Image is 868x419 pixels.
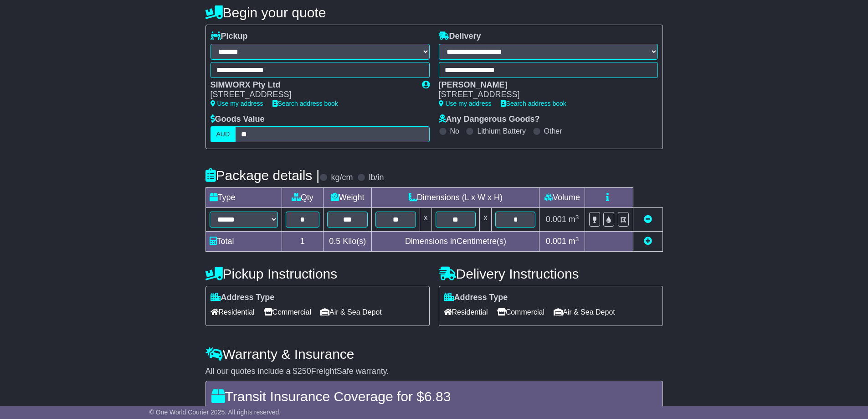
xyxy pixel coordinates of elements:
td: Kilo(s) [324,232,372,252]
span: 6.83 [424,389,451,404]
label: kg/cm [331,173,353,183]
div: [STREET_ADDRESS] [439,90,649,100]
label: lb/in [369,173,384,183]
label: No [450,127,459,135]
a: Add new item [644,237,652,246]
span: 0.5 [329,237,340,246]
span: 0.001 [546,237,566,246]
td: Total [205,232,282,252]
a: Use my address [439,100,492,107]
span: Residential [211,305,255,319]
div: SIMWORX Pty Ltd [211,80,413,90]
td: Weight [324,188,372,208]
div: [PERSON_NAME] [439,80,649,90]
span: m [569,237,579,246]
label: Pickup [211,31,248,41]
h4: Delivery Instructions [439,266,663,281]
label: Other [544,127,562,135]
label: Address Type [211,293,275,303]
label: Goods Value [211,114,265,124]
td: Qty [282,188,324,208]
h4: Warranty & Insurance [205,347,663,362]
h4: Pickup Instructions [205,266,430,281]
h4: Transit Insurance Coverage for $ [211,389,657,404]
span: 0.001 [546,215,566,224]
sup: 3 [575,236,579,243]
label: Lithium Battery [477,127,526,135]
a: Search address book [272,100,338,107]
a: Use my address [211,100,263,107]
sup: 3 [575,214,579,221]
a: Remove this item [644,215,652,224]
h4: Begin your quote [205,5,663,20]
label: Any Dangerous Goods? [439,114,540,124]
td: Dimensions (L x W x H) [372,188,539,208]
td: x [420,208,431,232]
span: Commercial [264,305,311,319]
td: Type [205,188,282,208]
span: Air & Sea Depot [554,305,615,319]
span: Commercial [497,305,544,319]
td: Volume [539,188,585,208]
h4: Package details | [205,168,320,183]
div: All our quotes include a $ FreightSafe warranty. [205,367,663,377]
a: Search address book [501,100,566,107]
div: [STREET_ADDRESS] [211,90,413,100]
td: 1 [282,232,324,252]
label: Delivery [439,31,481,41]
td: x [480,208,492,232]
span: 250 [298,367,311,376]
td: Dimensions in Centimetre(s) [372,232,539,252]
label: Address Type [444,293,508,303]
span: Residential [444,305,488,319]
span: © One World Courier 2025. All rights reserved. [149,409,281,416]
span: Air & Sea Depot [320,305,382,319]
span: m [569,215,579,224]
label: AUD [211,126,236,142]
